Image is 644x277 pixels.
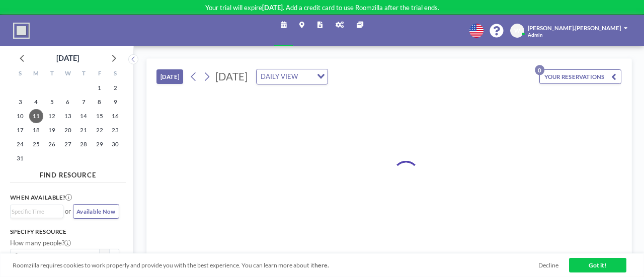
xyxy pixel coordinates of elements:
[29,123,43,137] span: Monday, August 18, 2025
[108,95,122,109] span: Saturday, August 9, 2025
[528,32,543,38] span: Admin
[13,151,27,165] span: Sunday, August 31, 2025
[75,68,91,81] div: T
[56,51,79,65] div: [DATE]
[314,261,329,269] a: here.
[12,207,58,216] input: Search for option
[569,258,626,272] a: Got it!
[76,208,115,215] span: Available Now
[76,137,91,151] span: Thursday, August 28, 2025
[45,95,59,109] span: Tuesday, August 5, 2025
[61,95,75,109] span: Wednesday, August 6, 2025
[10,239,71,247] label: How many people?
[108,137,122,151] span: Saturday, August 30, 2025
[538,261,558,269] a: Decline
[45,137,59,151] span: Tuesday, August 26, 2025
[61,109,75,123] span: Wednesday, August 13, 2025
[13,23,30,39] img: organization-logo
[29,137,43,151] span: Monday, August 25, 2025
[109,249,119,263] button: +
[528,25,621,31] span: [PERSON_NAME].[PERSON_NAME]
[29,95,43,109] span: Monday, August 4, 2025
[61,123,75,137] span: Wednesday, August 20, 2025
[13,95,27,109] span: Sunday, August 3, 2025
[60,68,75,81] div: W
[76,109,91,123] span: Thursday, August 14, 2025
[13,123,27,137] span: Sunday, August 17, 2025
[108,81,122,95] span: Saturday, August 2, 2025
[108,109,122,123] span: Saturday, August 16, 2025
[29,109,43,123] span: Monday, August 11, 2025
[44,68,60,81] div: T
[215,70,248,82] span: [DATE]
[10,168,126,179] h4: FIND RESOURCE
[300,71,311,82] input: Search for option
[93,137,107,151] span: Friday, August 29, 2025
[257,69,328,84] div: Search for option
[514,27,520,34] span: W
[61,137,75,151] span: Wednesday, August 27, 2025
[45,109,59,123] span: Tuesday, August 12, 2025
[13,137,27,151] span: Sunday, August 24, 2025
[93,81,107,95] span: Friday, August 1, 2025
[13,68,28,81] div: S
[93,109,107,123] span: Friday, August 15, 2025
[28,68,44,81] div: M
[262,4,283,12] b: [DATE]
[93,123,107,137] span: Friday, August 22, 2025
[539,69,621,83] button: YOUR RESERVATIONS0
[65,207,71,215] span: or
[13,261,538,269] span: Roomzilla requires cookies to work properly and provide you with the best experience. You can lea...
[11,205,63,218] div: Search for option
[100,249,110,263] button: -
[259,71,299,82] span: DAILY VIEW
[45,123,59,137] span: Tuesday, August 19, 2025
[10,228,119,235] h3: Specify resource
[73,204,119,218] button: Available Now
[92,68,107,81] div: F
[93,95,107,109] span: Friday, August 8, 2025
[107,68,123,81] div: S
[13,109,27,123] span: Sunday, August 10, 2025
[76,123,91,137] span: Thursday, August 21, 2025
[108,123,122,137] span: Saturday, August 23, 2025
[76,95,91,109] span: Thursday, August 7, 2025
[156,69,183,83] button: [DATE]
[535,65,545,75] p: 0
